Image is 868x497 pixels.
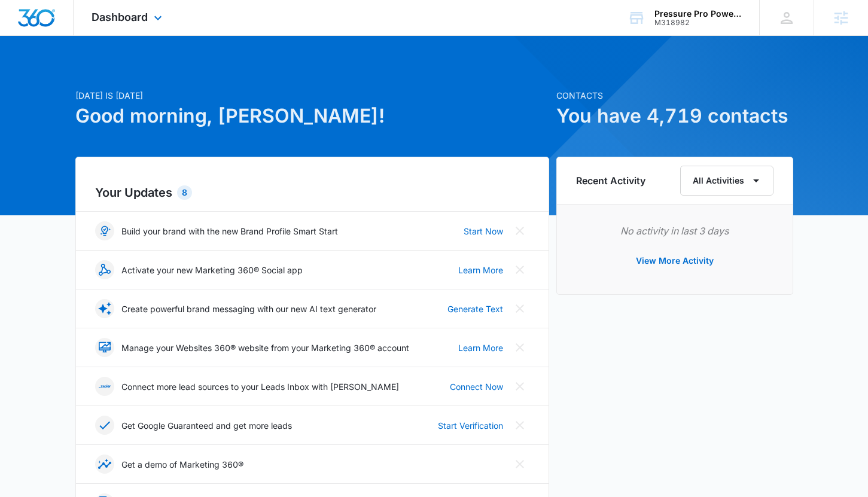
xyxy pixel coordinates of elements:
p: Build your brand with the new Brand Profile Smart Start [121,225,338,237]
p: Manage your Websites 360® website from your Marketing 360® account [121,342,409,354]
div: account id [654,19,742,27]
p: No activity in last 3 days [576,224,773,238]
h2: Your Updates [95,184,529,202]
div: 8 [177,185,192,200]
button: Close [510,260,529,279]
button: Close [510,338,529,357]
h6: Recent Activity [576,173,645,188]
button: Close [510,377,529,396]
div: account name [654,9,742,19]
h1: Good morning, [PERSON_NAME]! [75,102,549,130]
button: Close [510,299,529,318]
a: Learn More [458,342,503,354]
a: Connect Now [450,380,503,393]
a: Generate Text [447,303,503,315]
p: Activate your new Marketing 360® Social app [121,264,303,276]
p: Create powerful brand messaging with our new AI text generator [121,303,376,315]
span: Dashboard [92,11,148,23]
button: Close [510,416,529,435]
h1: You have 4,719 contacts [556,102,793,130]
button: View More Activity [624,246,726,275]
a: Start Verification [438,419,503,432]
p: Get Google Guaranteed and get more leads [121,419,292,432]
button: All Activities [680,166,773,196]
p: [DATE] is [DATE] [75,89,549,102]
p: Connect more lead sources to your Leads Inbox with [PERSON_NAME] [121,380,399,393]
a: Start Now [464,225,503,237]
p: Contacts [556,89,793,102]
button: Close [510,221,529,240]
button: Close [510,455,529,474]
a: Learn More [458,264,503,276]
p: Get a demo of Marketing 360® [121,458,243,471]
